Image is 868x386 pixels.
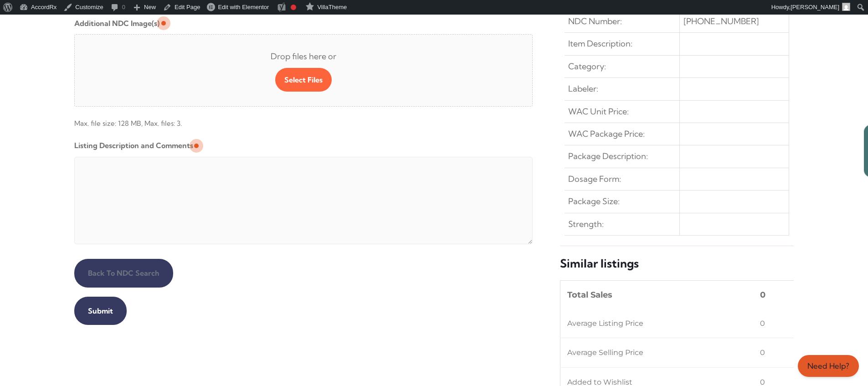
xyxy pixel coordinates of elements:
[218,4,269,10] span: Edit with Elementor
[760,288,765,302] span: 0
[275,68,332,92] button: select files, additional ndc image(s)
[74,138,193,153] label: Listing Description and Comments
[683,14,759,29] span: [PHONE_NUMBER]
[568,82,598,96] span: Labeler:
[568,36,632,51] span: Item Description:
[291,5,296,10] div: Focus keyphrase not set
[567,316,643,331] span: Average Listing Price
[568,149,648,164] span: Package Description:
[568,127,645,141] span: WAC Package Price:
[568,172,621,186] span: Dosage Form:
[567,345,643,360] span: Average Selling Price
[74,259,173,287] input: Back to NDC Search
[567,288,612,302] span: Total Sales
[798,355,859,377] a: Need Help?
[74,16,159,31] label: Additional NDC Image(s)
[568,104,629,119] span: WAC Unit Price:
[560,256,794,271] h5: Similar listings
[74,110,533,131] span: Max. file size: 128 MB, Max. files: 3.
[89,49,518,64] span: Drop files here or
[568,14,622,29] span: NDC Number:
[791,4,839,10] span: [PERSON_NAME]
[568,59,606,74] span: Category:
[568,194,620,209] span: Package Size:
[568,217,604,232] span: Strength:
[760,345,765,360] span: 0
[760,316,765,331] span: 0
[74,297,127,325] input: Submit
